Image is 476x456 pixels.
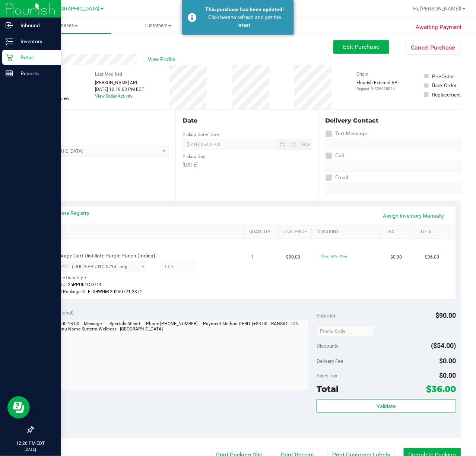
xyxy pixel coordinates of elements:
div: [PERSON_NAME] API [95,79,145,86]
span: Sales Tax [317,373,337,379]
a: View Order Activity [95,94,133,99]
div: Pre-Order [432,73,454,80]
span: 7 [85,275,87,280]
inline-svg: Reports [6,70,13,77]
p: Inventory [13,37,58,46]
button: Cancel Purchase [405,41,461,55]
div: [DATE] [183,161,311,169]
div: [DATE] 12:18:03 PM EDT [95,86,145,93]
a: Total [420,229,445,235]
span: $36.00 [425,254,439,261]
a: Quantity [249,229,275,235]
inline-svg: Inbound [6,22,13,29]
div: Available Quantity: [47,272,152,287]
span: $90.00 [436,311,456,319]
div: Location [33,116,169,125]
span: Delivery Fee [317,358,343,364]
span: ($54.00) [431,342,456,349]
inline-svg: Retail [6,54,13,61]
span: JUL25PPU01C-0714 [60,282,102,287]
span: View Profile [148,56,178,63]
iframe: Resource center [7,396,30,419]
a: Assign Inventory Manually [378,209,449,222]
span: $0.00 [439,372,456,380]
div: This purchase has been updated! [201,6,288,13]
label: Origin [357,71,369,77]
p: Original ID: 326418024 [357,86,399,92]
span: Total [317,384,339,395]
input: Format: (999) 999-9999 [326,139,461,150]
span: Validate [377,403,396,409]
div: Replacement [432,91,461,98]
span: Awaiting Payment [416,23,462,32]
span: $0.00 [439,357,456,365]
a: Customers [111,18,205,34]
label: Call [326,150,344,161]
a: Unit Price [283,229,309,235]
a: Discount [318,229,377,235]
span: Purchases [18,22,111,29]
p: 12:26 PM EDT [3,440,58,447]
p: Retail [13,53,58,62]
label: Text Message [326,128,367,139]
a: Tax [386,229,411,235]
label: Pickup Day [183,153,205,160]
span: $0.00 [391,254,402,261]
div: Flourish External API [357,79,399,92]
a: Purchases [18,18,111,34]
span: Subtotal [317,313,335,319]
span: FT 1g Vape Cart Distillate Purple Punch (Indica) [47,252,156,259]
span: Customers [112,22,204,29]
p: Reports [13,69,58,78]
p: [DATE] [3,447,58,453]
span: 60cart: 60% off line [321,254,348,258]
span: Edit Purchase [343,43,380,50]
span: Original Package ID: [47,289,87,294]
inline-svg: Inventory [6,38,13,45]
div: Back Order [432,82,457,89]
button: Edit Purchase [333,40,389,54]
div: Click here to refresh and get the latest. [201,13,288,29]
p: Inbound [13,21,58,30]
label: Pickup Date/Time [183,131,219,138]
button: Validate [317,399,456,413]
span: [GEOGRAPHIC_DATA] [49,6,100,12]
span: FLSRWGM-20250721-2371 [88,289,143,294]
span: 1 [251,254,254,261]
a: SKU [44,229,241,235]
a: View State Registry [45,209,90,217]
label: Email [326,172,348,183]
label: Last Modified [95,71,123,77]
span: Discounts [317,339,339,352]
span: $36.00 [426,384,456,395]
input: Format: (999) 999-9999 [326,161,461,172]
input: Promo Code [317,326,374,337]
div: Date [183,116,311,125]
div: Delivery Contact [326,116,461,125]
span: Hi, [PERSON_NAME]! [413,6,462,12]
span: $90.00 [286,254,300,261]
